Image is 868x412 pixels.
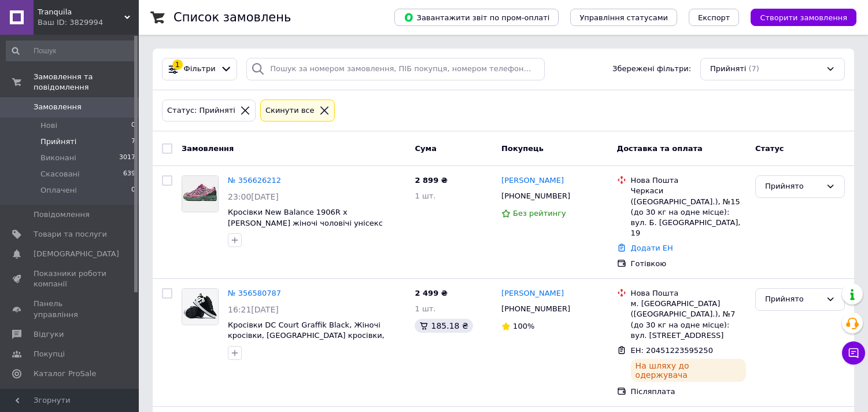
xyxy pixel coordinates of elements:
button: Створити замовлення [751,9,856,26]
span: Збережені фільтри: [612,64,691,75]
div: Cкинути все [263,105,317,117]
img: Фото товару [182,176,218,212]
div: Готівкою [631,259,746,269]
span: Створити замовлення [760,13,847,22]
span: Tranquila [38,7,124,17]
div: Статус: Прийняті [165,105,238,117]
div: м. [GEOGRAPHIC_DATA] ([GEOGRAPHIC_DATA].), №7 (до 30 кг на одне місце): вул. [STREET_ADDRESS] [631,299,746,341]
span: Відгуки [34,329,64,340]
span: Cума [415,144,436,152]
button: Управління статусами [570,9,677,26]
span: Нові [40,120,57,131]
span: 0 [131,120,135,131]
img: Фото товару [182,289,218,325]
div: 185.18 ₴ [415,319,472,333]
span: Панель управління [34,299,107,319]
div: Черкаси ([GEOGRAPHIC_DATA].), №15 (до 30 кг на одне місце): вул. Б. [GEOGRAPHIC_DATA], 19 [631,186,746,238]
span: Доставка та оплата [617,144,703,152]
h1: Список замовлень [173,10,291,24]
div: Нова Пошта [631,288,746,299]
button: Експорт [689,9,740,26]
span: 0 [131,185,135,196]
span: 1 шт. [415,192,435,200]
span: Покупець [501,144,544,152]
span: Скасовані [40,169,80,179]
span: Покупці [34,349,65,359]
span: 16:21[DATE] [228,305,279,314]
span: 639 [123,169,135,179]
a: Кросівки New Balance 1906R x [PERSON_NAME] жіночі чоловічі унісекс спортивні м'які текстильні Нью... [228,208,395,249]
span: Каталог ProSale [34,369,96,379]
div: Нова Пошта [631,175,746,186]
div: [PHONE_NUMBER] [499,301,572,317]
span: 7 [131,137,135,147]
span: Без рейтингу [513,209,566,218]
a: № 356580787 [228,289,281,297]
a: [PERSON_NAME] [501,175,564,186]
div: [PHONE_NUMBER] [499,189,572,204]
span: Товари та послуги [34,229,107,240]
button: Завантажити звіт по пром-оплаті [394,9,559,26]
span: Управління статусами [579,13,668,22]
span: 3017 [119,153,135,163]
span: Замовлення та повідомлення [34,72,139,93]
div: Прийнято [765,293,821,306]
span: 2 899 ₴ [415,176,447,185]
span: 23:00[DATE] [228,192,279,201]
a: Фото товару [182,288,219,325]
div: Прийнято [765,181,821,193]
span: Оплачені [40,185,77,196]
span: ЕН: 20451223595250 [631,346,713,355]
span: Повідомлення [34,209,90,220]
span: Замовлення [182,144,234,152]
div: На шляху до одержувача [631,359,746,382]
input: Пошук [6,41,136,61]
span: Статус [755,144,784,152]
span: Завантажити звіт по пром-оплаті [404,12,549,23]
span: Експорт [698,13,730,22]
span: Прийняті [40,137,76,147]
div: 1 [172,60,183,70]
span: (7) [748,64,759,73]
span: Виконані [40,153,76,163]
a: Створити замовлення [739,13,856,21]
button: Чат з покупцем [842,341,865,365]
a: № 356626212 [228,176,281,185]
span: [DEMOGRAPHIC_DATA] [34,249,119,259]
span: 1 шт. [415,304,435,313]
a: Додати ЕН [631,244,673,252]
span: Фільтри [184,64,216,75]
input: Пошук за номером замовлення, ПІБ покупця, номером телефону, Email, номером накладної [246,58,545,80]
span: Показники роботи компанії [34,268,107,289]
span: 2 499 ₴ [415,289,447,297]
a: Фото товару [182,175,219,212]
a: [PERSON_NAME] [501,288,564,299]
div: Ваш ID: 3829994 [38,17,139,28]
a: Кросівки DC Court Graffik Black, Жіночі кросівки, [GEOGRAPHIC_DATA] кросівки, [GEOGRAPHIC_DATA] [228,321,385,351]
span: Прийняті [710,64,746,75]
span: Замовлення [34,102,82,112]
span: 100% [513,322,534,330]
div: Післяплата [631,387,746,397]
